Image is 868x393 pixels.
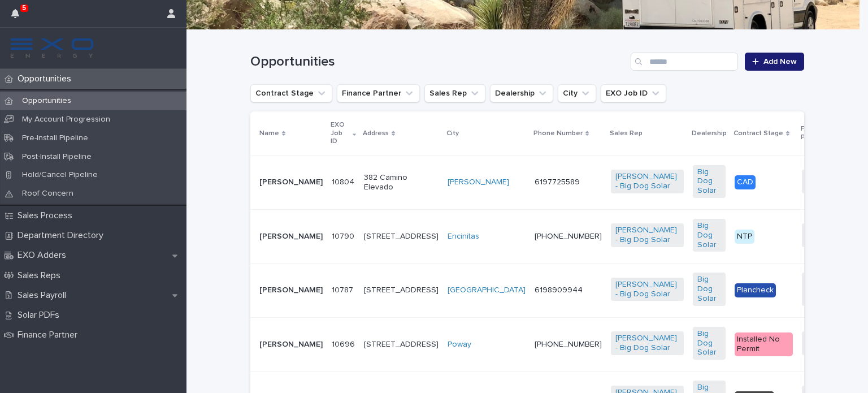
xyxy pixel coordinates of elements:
[535,232,602,240] a: [PHONE_NUMBER]
[259,286,323,295] p: [PERSON_NAME]
[533,127,583,140] p: Phone Number
[364,340,439,349] p: [STREET_ADDRESS]
[610,127,643,140] p: Sales Rep
[615,280,679,299] a: [PERSON_NAME] - Big Dog Solar
[22,4,26,12] p: 5
[13,270,70,281] p: Sales Reps
[615,172,679,191] a: [PERSON_NAME] - Big Dog Solar
[601,84,666,102] button: EXO Job ID
[13,330,86,340] p: Finance Partner
[535,340,602,348] a: [PHONE_NUMBER]
[735,175,756,189] div: CAD
[535,178,580,186] a: 6197725589
[13,310,68,321] p: Solar PDFs
[631,53,738,71] input: Search
[490,84,553,102] button: Dealership
[801,123,847,144] p: Finance Partner
[424,84,485,102] button: Sales Rep
[448,178,509,187] a: [PERSON_NAME]
[332,338,357,349] p: 10696
[615,226,679,245] a: [PERSON_NAME] - Big Dog Solar
[364,173,439,192] p: 382 Camino Elevado
[448,286,526,295] a: [GEOGRAPHIC_DATA]
[734,127,783,140] p: Contract Stage
[13,230,112,241] p: Department Directory
[535,286,583,294] a: 6198909944
[692,127,727,140] p: Dealership
[332,230,357,241] p: 10790
[13,170,107,180] p: Hold/Cancel Pipeline
[363,127,389,140] p: Address
[735,283,776,297] div: Plancheck
[697,221,721,249] a: Big Dog Solar
[735,230,754,244] div: NTP
[259,232,323,241] p: [PERSON_NAME]
[332,175,357,187] p: 10804
[13,133,97,143] p: Pre-Install Pipeline
[697,167,721,196] a: Big Dog Solar
[697,275,721,303] a: Big Dog Solar
[446,127,459,140] p: City
[259,178,323,187] p: [PERSON_NAME]
[13,250,75,261] p: EXO Adders
[13,74,80,84] p: Opportunities
[448,232,479,241] a: Encinitas
[250,54,626,70] h1: Opportunities
[735,332,793,356] div: Installed No Permit
[13,290,75,301] p: Sales Payroll
[9,37,95,59] img: FKS5r6ZBThi8E5hshIGi
[332,283,355,295] p: 10787
[697,329,721,357] a: Big Dog Solar
[250,84,332,102] button: Contract Stage
[448,340,471,349] a: Poway
[558,84,596,102] button: City
[763,58,797,66] span: Add New
[13,152,101,162] p: Post-Install Pipeline
[13,210,81,221] p: Sales Process
[745,53,804,71] a: Add New
[11,7,26,27] div: 5
[364,232,439,241] p: [STREET_ADDRESS]
[259,340,323,349] p: [PERSON_NAME]
[13,115,119,124] p: My Account Progression
[615,334,679,353] a: [PERSON_NAME] - Big Dog Solar
[13,96,80,106] p: Opportunities
[13,189,83,198] p: Roof Concern
[337,84,420,102] button: Finance Partner
[364,286,439,295] p: [STREET_ADDRESS]
[331,119,350,148] p: EXO Job ID
[259,127,279,140] p: Name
